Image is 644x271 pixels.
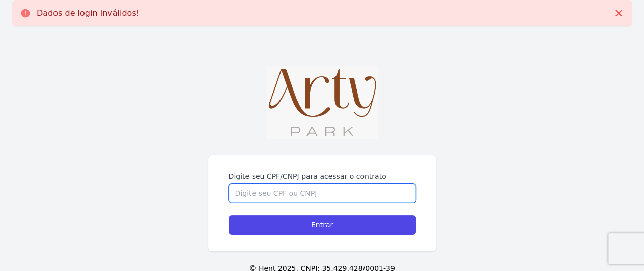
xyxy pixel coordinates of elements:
[266,66,378,139] img: WhatsApp%20Image%202023-11-29%20at%2014.56.31.jpeg
[37,8,139,18] p: Dados de login inválidos!
[229,171,416,182] label: Digite seu CPF/CNPJ para acessar o contrato
[229,215,416,235] input: Entrar
[229,184,416,203] input: Digite seu CPF ou CNPJ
